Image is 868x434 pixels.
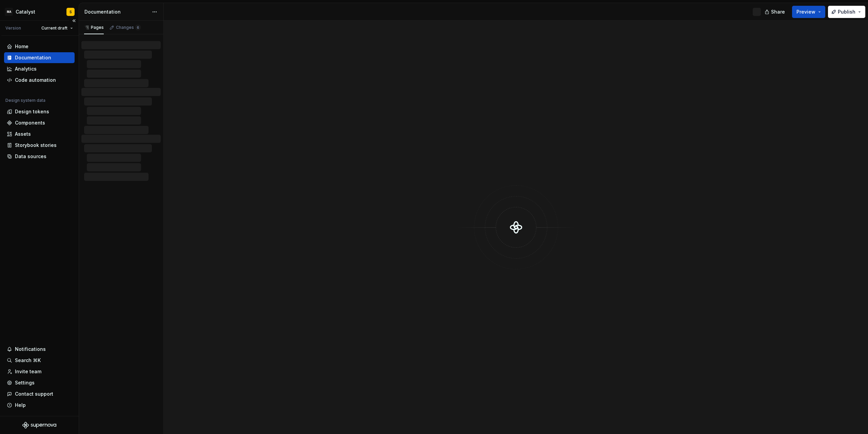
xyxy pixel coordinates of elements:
a: Settings [4,377,75,388]
button: Publish [828,6,865,18]
div: Storybook stories [15,142,57,149]
div: Components [15,119,45,126]
div: Settings [15,379,35,386]
button: Help [4,400,75,411]
span: Preview [796,8,815,15]
div: MA [5,8,13,16]
div: Catalyst [16,8,35,15]
div: Analytics [15,65,37,72]
div: Documentation [15,54,51,61]
span: 6 [135,25,141,30]
div: Code automation [15,77,56,83]
button: MACatalystS [1,4,77,19]
div: Design tokens [15,108,49,115]
div: Changes [116,25,141,30]
a: Data sources [4,151,75,162]
button: Preview [792,6,825,18]
button: Current draft [38,23,76,33]
div: Help [15,402,26,409]
div: Home [15,43,28,50]
button: Contact support [4,389,75,399]
div: Notifications [15,346,46,353]
div: Data sources [15,153,46,160]
span: Publish [838,8,855,15]
svg: Supernova Logo [22,422,56,429]
div: Documentation [84,8,149,15]
div: Assets [15,131,31,137]
button: Notifications [4,344,75,355]
a: Analytics [4,63,75,74]
a: Assets [4,129,75,139]
a: Design tokens [4,106,75,117]
a: Home [4,41,75,52]
span: Current draft [41,25,67,31]
a: Documentation [4,52,75,63]
a: Components [4,117,75,128]
a: Code automation [4,75,75,86]
div: Pages [84,25,104,30]
button: Collapse sidebar [69,16,79,25]
div: Contact support [15,391,53,397]
div: S [70,9,72,15]
button: Search ⌘K [4,355,75,366]
a: Invite team [4,366,75,377]
span: Share [771,8,785,15]
div: Invite team [15,368,41,375]
div: Version [5,25,21,31]
div: Design system data [5,98,45,103]
button: Share [761,6,789,18]
a: Storybook stories [4,140,75,151]
div: Search ⌘K [15,357,41,364]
